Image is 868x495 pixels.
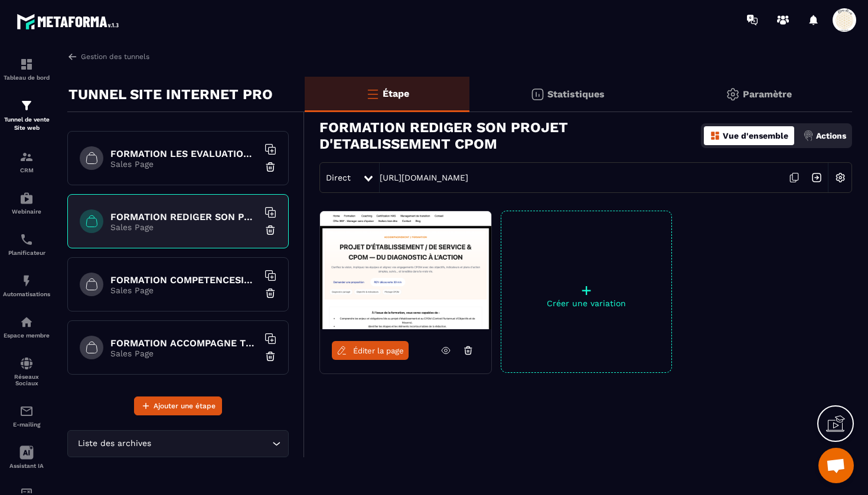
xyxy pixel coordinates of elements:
[3,348,50,395] a: social-networksocial-networkRéseaux Sociaux
[3,332,50,339] p: Espace membre
[816,131,846,140] p: Actions
[3,421,50,428] p: E-mailing
[530,87,544,101] img: stats.20deebd0.svg
[17,11,123,32] img: logo
[3,306,50,348] a: automationsautomationsEspace membre
[265,161,276,173] img: trash
[3,373,50,386] p: Réseaux Sociaux
[19,191,34,205] img: automations
[110,222,258,232] p: Sales Page
[320,211,491,329] img: image
[3,437,50,478] a: Assistant IA
[332,341,409,360] a: Éditer la page
[19,274,34,288] img: automations
[19,57,34,71] img: formation
[547,88,605,100] p: Statistiques
[818,448,854,483] div: Ouvrir le chat
[75,437,154,450] span: Liste des archives
[154,437,269,450] input: Search for option
[3,224,50,265] a: schedulerschedulerPlanificateur
[3,48,50,90] a: formationformationTableau de bord
[3,74,50,81] p: Tableau de bord
[67,51,78,62] img: arrow
[265,287,276,299] img: trash
[3,167,50,173] p: CRM
[110,337,258,349] h6: FORMATION ACCOMPAGNE TRACEUR
[67,51,149,62] a: Gestion des tunnels
[326,173,351,182] span: Direct
[723,131,788,140] p: Vue d'ensemble
[353,346,404,355] span: Éditer la page
[3,291,50,297] p: Automatisations
[265,350,276,362] img: trash
[3,141,50,182] a: formationformationCRM
[383,88,409,99] p: Étape
[19,232,34,247] img: scheduler
[134,396,222,415] button: Ajouter une étape
[19,99,34,113] img: formation
[3,250,50,256] p: Planificateur
[265,224,276,236] img: trash
[366,87,380,101] img: bars-o.4a397970.svg
[19,356,34,371] img: social-network
[67,430,289,457] div: Search for option
[3,116,50,132] p: Tunnel de vente Site web
[319,119,701,152] h3: FORMATION REDIGER SON PROJET D'ETABLISSEMENT CPOM
[110,159,258,169] p: Sales Page
[154,400,216,412] span: Ajouter une étape
[3,395,50,437] a: emailemailE-mailing
[110,148,258,159] h6: FORMATION LES EVALUATIONS EN SANTE
[3,182,50,224] a: automationsautomationsWebinaire
[501,282,671,299] p: +
[380,173,468,182] a: [URL][DOMAIN_NAME]
[726,87,740,101] img: setting-gr.5f69749f.svg
[110,286,258,295] p: Sales Page
[68,83,273,106] p: TUNNEL SITE INTERNET PRO
[3,208,50,215] p: Webinaire
[19,150,34,164] img: formation
[3,463,50,469] p: Assistant IA
[501,299,671,308] p: Créer une variation
[805,166,828,189] img: arrow-next.bcc2205e.svg
[3,90,50,141] a: formationformationTunnel de vente Site web
[110,274,258,286] h6: FORMATION COMPETENCESIDECEHPAD
[803,130,814,141] img: actions.d6e523a2.png
[19,404,34,418] img: email
[743,88,792,100] p: Paramètre
[19,315,34,329] img: automations
[3,265,50,306] a: automationsautomationsAutomatisations
[829,166,851,189] img: setting-w.858f3a88.svg
[110,211,258,222] h6: FORMATION REDIGER SON PROJET D'ETABLISSEMENT CPOM
[110,349,258,358] p: Sales Page
[710,130,720,141] img: dashboard-orange.40269519.svg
